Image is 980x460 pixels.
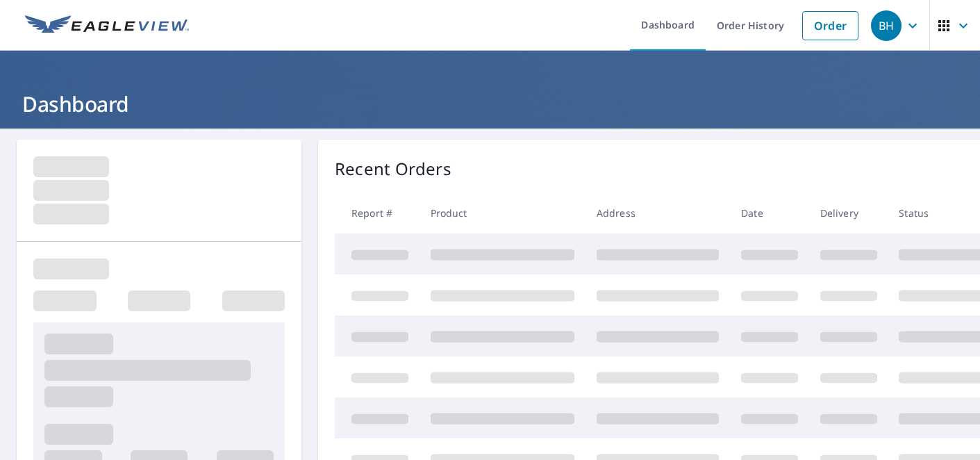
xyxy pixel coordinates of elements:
[25,15,189,36] img: EV Logo
[335,192,420,233] th: Report #
[802,11,858,40] a: Order
[420,192,585,233] th: Product
[730,192,809,233] th: Date
[585,192,730,233] th: Address
[335,156,451,181] p: Recent Orders
[871,10,902,41] div: BH
[809,192,888,233] th: Delivery
[17,90,963,118] h1: Dashboard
